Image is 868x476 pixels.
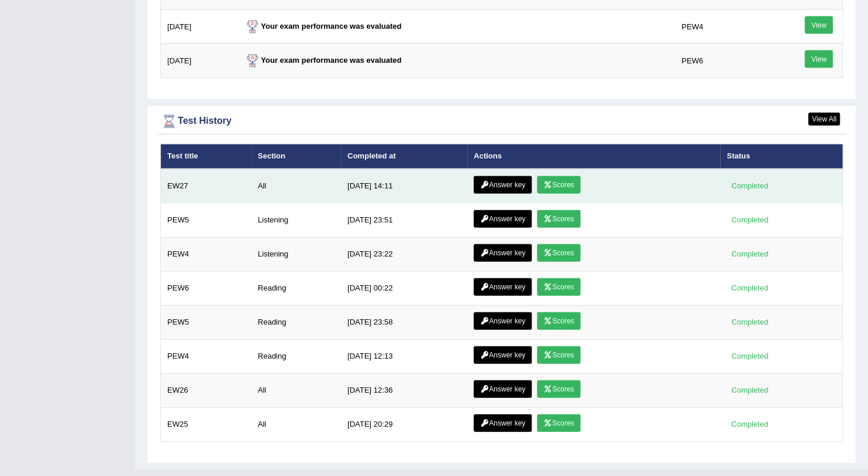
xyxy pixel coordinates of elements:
td: Reading [251,305,341,339]
strong: Your exam performance was evaluated [244,56,402,65]
div: Completed [727,384,772,397]
th: Status [720,144,842,169]
td: EW26 [161,373,252,407]
div: Completed [727,282,772,295]
td: Reading [251,271,341,305]
a: View [805,16,833,34]
a: Scores [537,210,580,228]
td: PEW4 [161,339,252,373]
td: PEW5 [161,203,252,237]
a: Scores [537,346,580,364]
th: Test title [161,144,252,169]
td: PEW5 [161,305,252,339]
td: All [251,169,341,204]
a: Answer key [474,346,532,364]
a: Answer key [474,278,532,296]
td: [DATE] [161,44,237,78]
strong: Your exam performance was evaluated [244,22,402,31]
a: Answer key [474,312,532,330]
td: Listening [251,237,341,271]
a: Answer key [474,210,532,228]
td: EW25 [161,407,252,441]
td: [DATE] 23:22 [341,237,467,271]
div: Completed [727,248,772,261]
a: Scores [537,380,580,398]
div: Completed [727,418,772,431]
div: Completed [727,350,772,363]
td: [DATE] [161,10,237,44]
a: Answer key [474,380,532,398]
th: Section [251,144,341,169]
td: PEW6 [161,271,252,305]
td: Reading [251,339,341,373]
a: Scores [537,244,580,262]
a: Scores [537,414,580,432]
td: [DATE] 23:51 [341,203,467,237]
a: Answer key [474,176,532,194]
td: [DATE] 14:11 [341,169,467,204]
td: [DATE] 20:29 [341,407,467,441]
div: Completed [727,316,772,329]
td: Listening [251,203,341,237]
td: [DATE] 12:13 [341,339,467,373]
div: Test History [160,113,843,130]
td: All [251,373,341,407]
th: Completed at [341,144,467,169]
div: Completed [727,214,772,227]
td: PEW4 [161,237,252,271]
td: PEW4 [675,10,772,44]
td: [DATE] 12:36 [341,373,467,407]
td: EW27 [161,169,252,204]
td: PEW6 [675,44,772,78]
a: Answer key [474,244,532,262]
td: [DATE] 23:58 [341,305,467,339]
a: View [805,50,833,68]
div: Completed [727,180,772,193]
td: [DATE] 00:22 [341,271,467,305]
a: Answer key [474,414,532,432]
a: View All [808,113,840,126]
td: All [251,407,341,441]
a: Scores [537,176,580,194]
th: Actions [467,144,720,169]
a: Scores [537,278,580,296]
a: Scores [537,312,580,330]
